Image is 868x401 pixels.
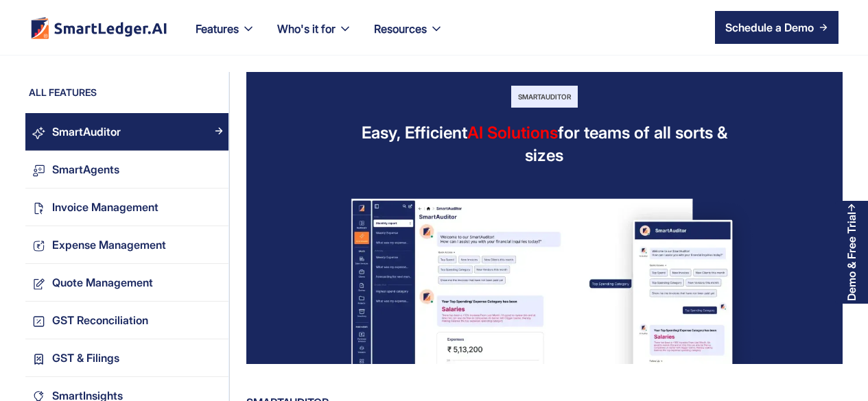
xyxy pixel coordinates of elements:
img: footer logo [30,16,168,39]
div: GST Reconciliation [52,311,148,330]
img: Arrow Right Blue [215,353,223,361]
div: Features [196,19,239,38]
a: Invoice ManagementArrow Right Blue [25,189,228,226]
div: Demo & Free Trial [845,212,858,301]
a: SmartAgentsArrow Right Blue [25,151,228,189]
div: SmartAgents [52,160,119,179]
img: Arrow Right Blue [215,165,223,173]
div: Invoice Management [52,198,159,217]
div: Quote Management [52,274,153,292]
a: Schedule a Demo [715,11,838,44]
div: Easy, Efficient for teams of all sorts & sizes [347,121,742,167]
a: GST & FilingsArrow Right Blue [25,339,228,377]
a: Quote ManagementArrow Right Blue [25,264,228,302]
div: Features [185,19,266,55]
a: home [30,16,168,39]
img: Arrow Right Blue [215,127,223,135]
div: Resources [363,19,454,55]
img: Arrow Right Blue [215,240,223,248]
span: AI Solutions [467,123,558,143]
div: Who's it for [266,19,363,55]
img: Arrow Right Blue [215,278,223,286]
div: Who's it for [277,19,336,38]
img: arrow right icon [819,23,828,32]
div: Expense Management [52,236,166,254]
img: Arrow Right Blue [215,202,223,210]
img: Arrow Right Blue [215,315,223,324]
img: Arrow Right Blue [215,391,223,399]
div: SmartAuditor [511,86,578,108]
div: Resources [374,19,427,38]
a: SmartAuditorArrow Right Blue [25,113,228,151]
div: GST & Filings [52,349,119,367]
div: Schedule a Demo [725,19,814,36]
a: Expense ManagementArrow Right Blue [25,226,228,264]
div: ALL FEATURES [25,86,228,106]
a: GST ReconciliationArrow Right Blue [25,302,228,339]
div: SmartAuditor [52,123,121,141]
